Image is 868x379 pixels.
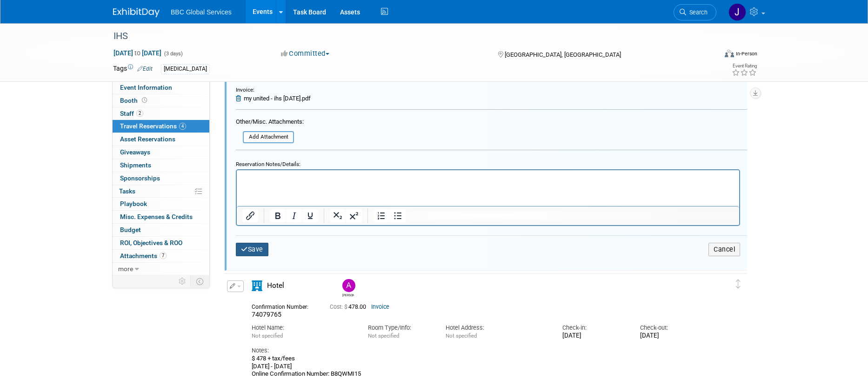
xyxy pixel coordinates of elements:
div: Alex Corrigan [340,279,356,297]
a: Invoice [371,304,389,310]
div: Check-in: [562,324,626,332]
button: Subscript [330,209,346,222]
span: Misc. Expenses & Credits [120,213,193,220]
a: Staff2 [113,107,209,120]
a: Giveaways [113,146,209,159]
span: 74079765 [252,311,281,318]
span: Staff [120,110,143,117]
span: ROI, Objectives & ROO [120,239,182,246]
span: Cost: $ [330,304,348,310]
a: Event Information [113,81,209,94]
div: Event Format [661,48,757,62]
button: Italic [286,209,302,222]
span: Asset Reservations [120,135,175,143]
span: Event Information [120,84,172,91]
button: Save [236,243,268,256]
i: Click and drag to move item [736,279,741,289]
button: Bullet list [390,209,406,222]
a: Budget [113,224,209,236]
div: Hotel Address: [446,324,548,332]
div: Confirmation Number: [252,301,316,311]
span: 2 [136,110,143,117]
span: my united - ihs [DATE].pdf [244,95,311,102]
button: Committed [278,49,333,59]
img: Jennifer Benedict [728,3,746,21]
img: Format-Inperson.png [725,50,734,57]
div: [MEDICAL_DATA] [161,64,210,74]
iframe: Rich Text Area [237,170,739,206]
div: Invoice: [236,86,311,95]
button: Bold [270,209,286,222]
span: Travel Reservations [120,122,186,130]
button: Insert/edit link [242,209,258,222]
div: IHS [110,28,702,45]
span: Not specified [446,332,477,339]
a: Remove Attachment [236,95,244,102]
span: 478.00 [330,304,370,310]
div: Room Type/Info: [368,324,432,332]
span: Playbook [120,200,147,207]
button: Numbered list [374,209,389,222]
a: Attachments7 [113,250,209,262]
td: Toggle Event Tabs [191,275,210,287]
span: BBC Global Services [171,8,232,16]
a: Playbook [113,198,209,210]
div: Hotel Name: [252,324,354,332]
span: Search [686,9,708,16]
button: Underline [302,209,318,222]
a: Edit [137,66,153,72]
i: Hotel [252,280,262,291]
span: Sponsorships [120,174,160,182]
span: Budget [120,226,141,233]
button: Cancel [708,243,740,256]
a: Shipments [113,159,209,172]
div: [DATE] [562,332,626,340]
td: Tags [113,64,153,74]
div: Other/Misc. Attachments: [236,118,304,128]
span: to [133,49,142,57]
img: ExhibitDay [113,8,160,17]
div: Event Rating [732,64,757,68]
a: Asset Reservations [113,133,209,146]
td: Personalize Event Tab Strip [174,275,191,287]
span: 4 [179,123,186,130]
span: [DATE] [DATE] [113,49,162,57]
span: 7 [160,252,167,259]
span: Hotel [267,281,284,290]
span: Attachments [120,252,167,259]
button: Superscript [346,209,362,222]
span: Booth [120,97,149,104]
span: Not specified [252,332,283,339]
span: more [118,265,133,273]
span: Giveaways [120,148,150,156]
a: Sponsorships [113,172,209,185]
a: Booth [113,94,209,107]
img: Alex Corrigan [342,279,355,292]
span: Tasks [119,187,135,195]
div: In-Person [735,50,757,57]
div: Check-out: [640,324,704,332]
a: Travel Reservations4 [113,120,209,133]
a: more [113,263,209,275]
a: Misc. Expenses & Credits [113,211,209,223]
span: Shipments [120,161,151,169]
span: (3 days) [163,51,183,57]
div: Notes: [252,346,704,355]
a: Search [674,4,716,20]
a: Tasks [113,185,209,198]
a: ROI, Objectives & ROO [113,237,209,249]
div: Alex Corrigan [342,292,354,297]
span: Not specified [368,332,399,339]
span: [GEOGRAPHIC_DATA], [GEOGRAPHIC_DATA] [505,51,621,58]
div: Reservation Notes/Details: [236,157,740,169]
div: [DATE] [640,332,704,340]
span: Booth not reserved yet [140,97,149,104]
